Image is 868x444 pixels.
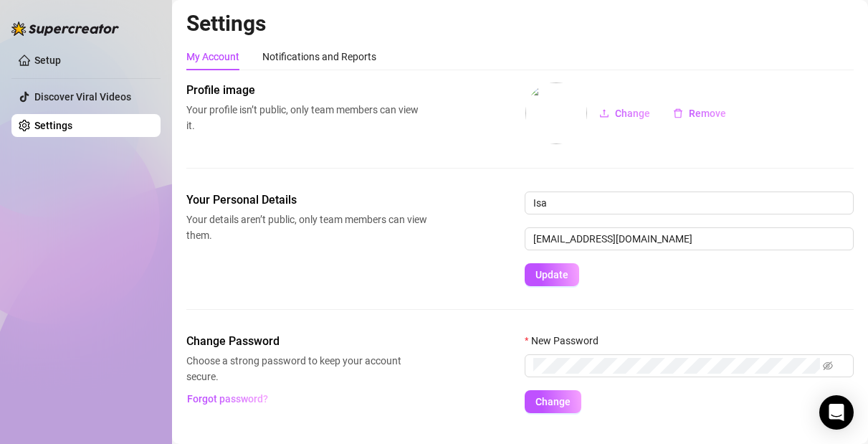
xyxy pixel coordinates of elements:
span: Remove [689,108,726,119]
span: Your profile isn’t public, only team members can view it. [186,102,427,133]
h2: Settings [186,10,854,37]
img: logo-BBDzfeDw.svg [11,22,119,36]
button: Update [525,263,579,286]
div: Open Intercom Messenger [819,395,854,430]
a: Settings [34,120,72,131]
label: New Password [525,333,608,349]
span: Change [615,108,650,119]
button: Change [588,102,662,125]
span: Change [535,396,571,407]
span: Change Password [186,333,427,350]
a: Discover Viral Videos [34,91,131,103]
span: Forgot password? [187,393,268,405]
span: Your details aren’t public, only team members can view them. [186,212,427,243]
button: Remove [662,102,738,125]
input: Enter new email [525,227,854,250]
span: upload [599,108,609,118]
input: New Password [533,358,820,374]
span: delete [673,108,683,118]
div: My Account [186,49,239,65]
span: Choose a strong password to keep your account secure. [186,353,427,384]
a: Setup [34,55,61,66]
img: profilePics%2FBp4fAHKyLOTzXQkEVDGH7yXTwgt2.jpeg [525,82,587,144]
span: Your Personal Details [186,192,427,209]
button: Forgot password? [186,387,268,410]
span: Profile image [186,82,427,99]
span: Update [535,269,568,280]
button: Change [525,390,581,413]
input: Enter name [525,192,854,214]
span: eye-invisible [823,361,833,371]
div: Notifications and Reports [262,49,376,65]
